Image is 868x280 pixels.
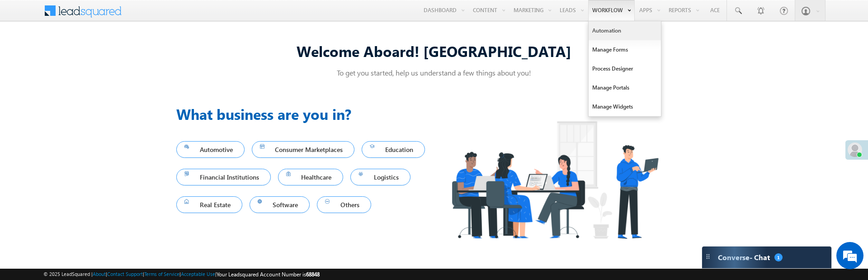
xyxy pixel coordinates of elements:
[589,21,661,40] a: Automation
[286,171,335,183] span: Healthcare
[217,271,320,278] span: Your Leadsquared Account Number is
[589,97,661,116] a: Manage Widgets
[184,143,236,156] span: Automotive
[589,59,661,78] a: Process Designer
[260,143,347,156] span: Consumer Marketplaces
[176,68,692,77] p: To get you started, help us understand a few things about you!
[43,270,320,279] span: © 2025 LeadSquared | | | | |
[325,199,363,211] span: Others
[359,171,402,183] span: Logistics
[774,253,783,261] span: 1
[306,271,320,278] span: 68848
[176,103,434,125] h3: What business are you in?
[258,199,302,211] span: Software
[181,271,215,277] a: Acceptable Use
[107,271,143,277] a: Contact Support
[589,78,661,97] a: Manage Portals
[144,271,179,277] a: Terms of Service
[184,199,234,211] span: Real Estate
[93,271,106,277] a: About
[704,253,712,260] img: carter-drag
[176,41,692,61] div: Welcome Aboard! [GEOGRAPHIC_DATA]
[370,143,417,156] span: Education
[184,171,263,183] span: Financial Institutions
[589,40,661,59] a: Manage Forms
[434,103,675,256] img: Industry.png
